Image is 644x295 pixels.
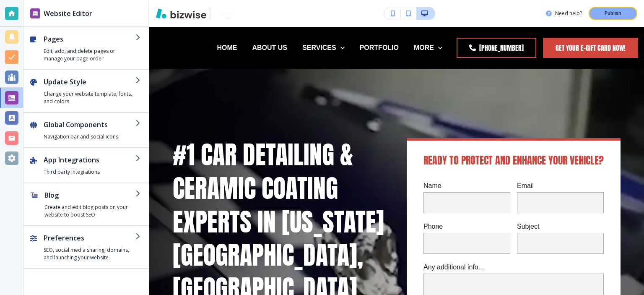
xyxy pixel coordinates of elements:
h2: Website Editor [44,8,92,18]
p: Subject [517,222,604,231]
h2: Blog [44,190,135,200]
h4: Create and edit blog posts on your website to boost SEO [44,204,135,219]
a: Get Your E-Gift Card Now! [543,38,638,58]
h3: Need help? [555,10,582,17]
p: MORE [414,43,434,52]
button: PreferencesSEO, social media sharing, domains, and launching your website. [23,226,149,268]
img: Bizwise Logo [156,8,206,18]
p: PORTFOLIO [360,43,399,52]
p: ABOUT US [252,43,287,52]
a: [PHONE_NUMBER] [457,38,536,58]
h4: Edit, add, and delete pages or manage your page order [44,47,135,63]
p: Email [517,181,604,191]
h2: Global Components [44,120,135,130]
img: editor icon [30,8,40,18]
h4: Change your website template, fonts, and colors [44,90,135,105]
h2: App Integrations [44,155,135,165]
h4: Third party integrations [44,168,135,176]
h2: Update Style [44,77,135,87]
button: Global ComponentsNavigation bar and social icons [23,113,149,147]
h4: SEO, social media sharing, domains, and launching your website. [44,246,135,261]
p: Any additional info... [423,262,604,272]
h4: Navigation bar and social icons [44,133,135,141]
button: Publish [589,7,637,20]
h2: Pages [44,34,135,44]
p: SERVICES [302,43,336,52]
p: Publish [605,10,621,17]
img: Your Logo [214,8,236,18]
p: HOME [217,43,237,52]
button: PagesEdit, add, and delete pages or manage your page order [23,27,149,69]
span: Ready to Protect and Enhance Your Vehicle? [423,153,604,168]
p: Phone [423,222,510,231]
button: Update StyleChange your website template, fonts, and colors [23,70,149,112]
h2: Preferences [44,233,135,243]
button: BlogCreate and edit blog posts on your website to boost SEO [23,183,149,225]
p: Name [423,181,510,191]
button: App IntegrationsThird party integrations [23,148,149,183]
